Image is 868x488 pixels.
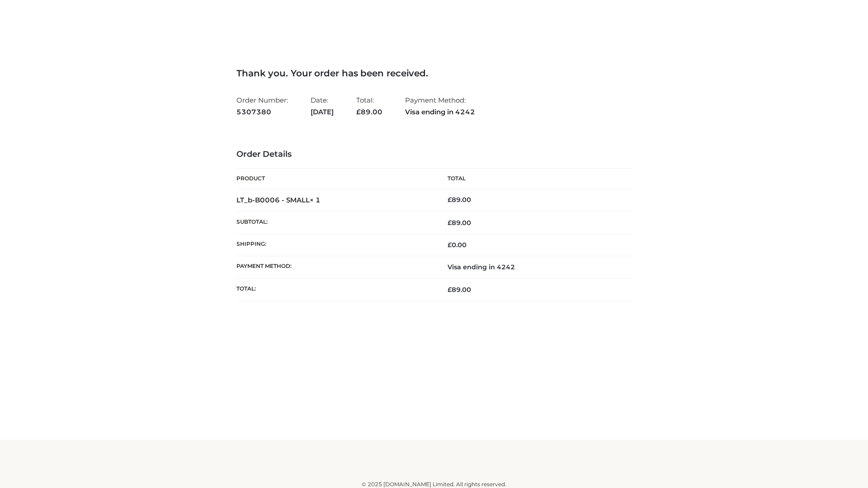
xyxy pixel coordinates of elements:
li: Payment Method: [405,92,475,120]
th: Subtotal: [236,211,434,234]
th: Product [236,169,434,189]
strong: Visa ending in 4242 [405,106,475,118]
span: £ [448,286,452,294]
span: £ [448,241,452,249]
h3: Order Details [236,150,632,160]
span: £ [448,196,452,204]
strong: [DATE] [311,106,334,118]
span: £ [356,108,361,116]
span: £ [448,219,452,227]
h3: Thank you. Your order has been received. [236,68,632,79]
li: Date: [311,92,334,120]
span: 89.00 [448,286,471,294]
strong: × 1 [310,196,321,204]
strong: LT_b-B0006 - SMALL [236,196,321,204]
th: Total: [236,278,434,300]
th: Payment method: [236,256,434,278]
span: 89.00 [356,108,382,116]
td: Visa ending in 4242 [434,256,632,278]
span: 89.00 [448,219,471,227]
li: Total: [356,92,382,120]
li: Order Number: [236,92,288,120]
th: Total [434,169,632,189]
th: Shipping: [236,234,434,256]
bdi: 89.00 [448,196,471,204]
bdi: 0.00 [448,241,467,249]
strong: 5307380 [236,106,288,118]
